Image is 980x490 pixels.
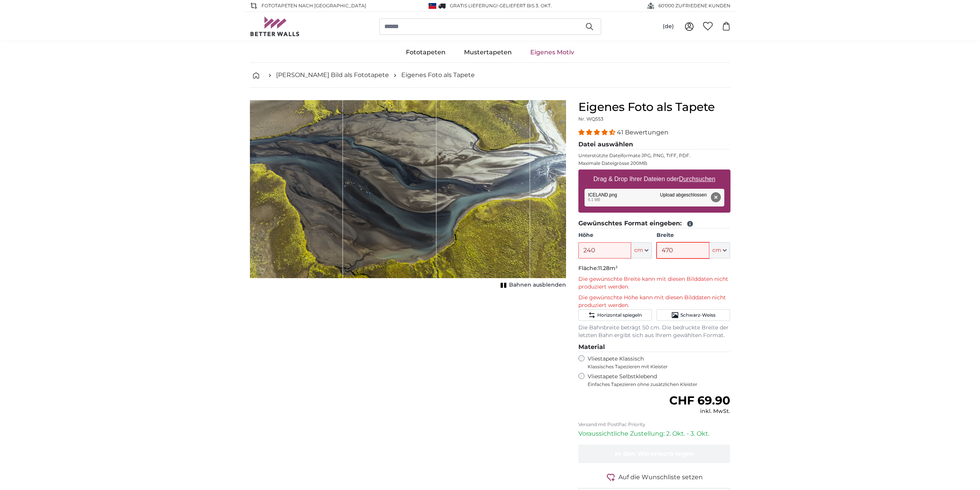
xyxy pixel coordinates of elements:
p: Unterstützte Dateiformate JPG, PNG, TIFF, PDF. [578,153,730,159]
button: cm [631,242,652,258]
p: Die Bahnbreite beträgt 50 cm. Die bedruckte Breite der letzten Bahn ergibt sich aus Ihrem gewählt... [578,324,730,339]
span: 41 Bewertungen [617,129,668,136]
a: Fototapeten [397,42,455,62]
a: [PERSON_NAME] Bild als Fototapete [276,70,389,80]
button: Auf die Wunschliste setzen [578,472,730,482]
p: Voraussichtliche Zustellung: 2. Okt. - 3. Okt. [578,429,730,438]
span: Horizontal spiegeln [597,312,642,318]
label: Breite [657,232,730,239]
span: cm [712,247,721,254]
span: 11.28m² [598,265,618,272]
span: - [498,3,552,8]
span: cm [634,247,643,254]
label: Höhe [578,232,652,239]
a: Eigenes Motiv [521,42,583,62]
nav: breadcrumbs [250,63,730,88]
button: Bahnen ausblenden [498,280,566,290]
p: Die gewünschte Breite kann mit diesen Bilddaten nicht produziert werden. [578,275,730,291]
button: In den Warenkorb legen [578,445,730,463]
p: Die gewünschte Höhe kann mit diesen Bilddaten nicht produziert werden. [578,294,730,309]
a: Eigenes Foto als Tapete [401,70,475,80]
legend: Datei auswählen [578,140,730,149]
span: Einfaches Tapezieren ohne zusätzlichen Kleister [588,381,730,388]
span: Fototapeten nach [GEOGRAPHIC_DATA] [261,2,366,9]
span: Auf die Wunschliste setzen [618,473,703,482]
span: Klassisches Tapezieren mit Kleister [588,364,724,370]
h1: Eigenes Foto als Tapete [578,100,730,114]
button: Schwarz-Weiss [657,309,730,321]
span: In den Warenkorb legen [615,450,694,457]
span: GRATIS Lieferung! [450,3,498,8]
label: Vliestapete Klassisch [588,355,724,370]
span: Schwarz-Weiss [680,312,715,318]
p: Fläche: [578,265,730,272]
button: (de) [657,20,680,34]
span: Bahnen ausblenden [509,281,566,289]
p: Maximale Dateigrösse 200MB. [578,160,730,166]
p: Versand mit PostPac Priority [578,421,730,428]
span: 60'000 ZUFRIEDENE KUNDEN [658,2,730,9]
div: 1 of 1 [250,100,566,290]
label: Vliestapete Selbstklebend [588,373,730,388]
button: cm [709,242,730,258]
button: Horizontal spiegeln [578,309,652,321]
img: Betterwalls [250,17,300,36]
label: Drag & Drop Ihrer Dateien oder [590,171,719,187]
u: Durchsuchen [679,176,715,182]
span: 4.39 stars [578,129,617,136]
a: Mustertapeten [455,42,521,62]
span: Geliefert bis 3. Okt. [499,3,552,8]
span: CHF 69.90 [669,393,730,408]
img: Liechtenstein [429,3,436,9]
legend: Material [578,342,730,352]
legend: Gewünschtes Format eingeben: [578,219,730,228]
div: inkl. MwSt. [669,408,730,415]
span: Nr. WQ553 [578,116,603,122]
